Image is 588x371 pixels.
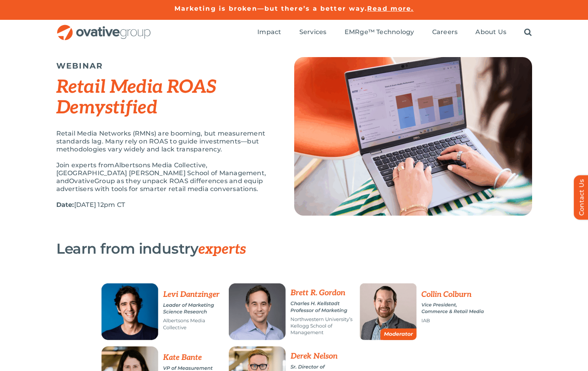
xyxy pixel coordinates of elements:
nav: Menu [257,20,532,45]
p: Join experts from [56,161,274,193]
a: Marketing is broken—but there’s a better way. [174,5,368,12]
span: experts [198,241,246,258]
em: Retail Media ROAS Demystified [56,76,216,119]
span: Group as they unpack ROAS differences and equip advertisers with tools for smarter retail media c... [56,177,263,193]
h3: Learn from industry [56,241,492,257]
p: Retail Media Networks (RMNs) are booming, but measurement standards lag. Many rely on ROAS to gui... [56,130,274,153]
a: Impact [257,28,281,37]
a: About Us [475,28,506,37]
a: Search [524,28,532,37]
span: Careers [432,28,458,36]
a: Careers [432,28,458,37]
a: OG_Full_horizontal_RGB [56,24,151,31]
a: Services [299,28,327,37]
a: EMRge™ Technology [345,28,414,37]
a: Read more. [367,5,414,12]
strong: Date: [56,201,74,208]
span: EMRge™ Technology [345,28,414,36]
span: About Us [475,28,506,36]
h5: WEBINAR [56,61,274,71]
span: Ovative [69,177,94,185]
p: [DATE] 12pm CT [56,201,274,209]
span: Services [299,28,327,36]
span: Impact [257,28,281,36]
span: Albertsons Media Collective, [GEOGRAPHIC_DATA] [PERSON_NAME] School of Management, and [56,161,266,185]
img: Top Image (2) [294,57,532,216]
